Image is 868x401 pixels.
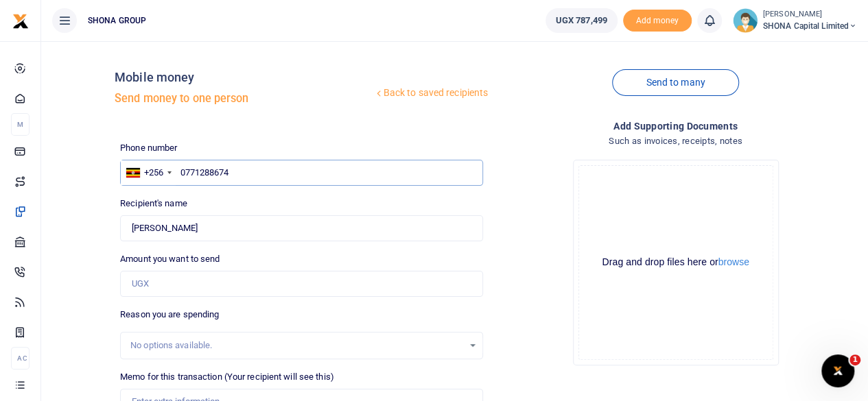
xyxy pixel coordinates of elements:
[120,197,187,210] label: Recipient's name
[120,160,483,186] input: Enter phone number
[733,8,857,33] a: profile-user [PERSON_NAME] SHONA Capital Limited
[556,14,607,27] span: UGX 787,499
[120,370,334,384] label: Memo for this transaction (Your recipient will see this)
[12,13,29,29] img: logo-small
[373,81,489,106] a: Back to saved recipients
[11,347,30,369] li: Ac
[821,354,854,387] iframe: Intercom live chat
[130,339,463,352] div: No options available.
[623,10,692,32] span: Add money
[612,69,738,96] a: Send to many
[120,141,177,155] label: Phone number
[540,8,623,33] li: Wallet ballance
[12,15,29,25] a: logo-small logo-large logo-large
[11,113,30,136] li: M
[144,166,163,180] div: +256
[115,92,373,106] h5: Send money to one person
[115,70,373,85] h4: Mobile money
[120,308,219,321] label: Reason you are spending
[494,134,857,149] h4: Such as invoices, receipts, notes
[121,160,176,185] div: Uganda: +256
[718,257,749,267] button: browse
[763,9,857,21] small: [PERSON_NAME]
[120,252,220,266] label: Amount you want to send
[120,215,483,241] input: Loading name...
[494,119,857,134] h4: Add supporting Documents
[120,271,483,297] input: UGX
[546,8,618,33] a: UGX 787,499
[579,256,773,269] div: Drag and drop files here or
[733,8,758,33] img: profile-user
[623,10,692,32] li: Toup your wallet
[763,20,857,32] span: SHONA Capital Limited
[573,160,779,365] div: File Uploader
[849,354,860,365] span: 1
[623,14,692,25] a: Add money
[82,14,152,27] span: SHONA GROUP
